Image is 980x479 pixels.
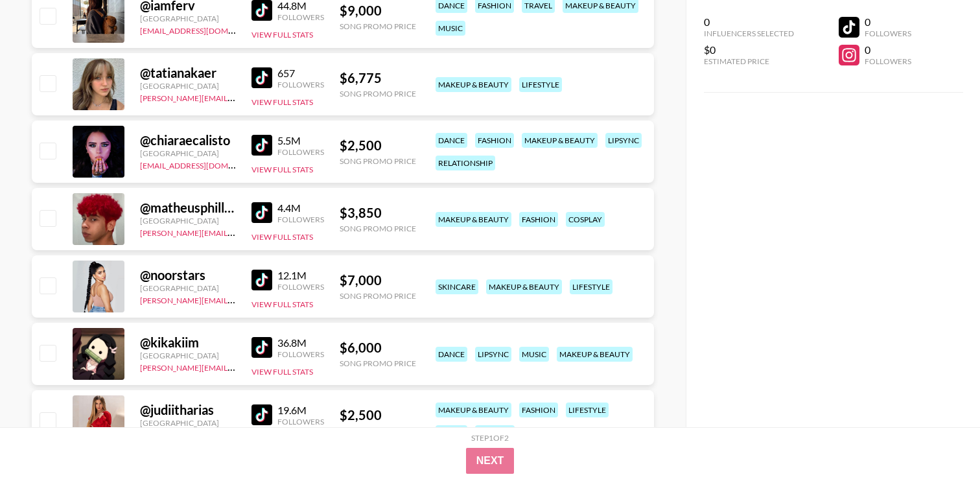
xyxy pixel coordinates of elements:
div: fashion [519,403,558,417]
div: Song Promo Price [340,224,416,233]
div: Followers [277,282,324,292]
div: Song Promo Price [340,291,416,301]
div: 657 [277,67,324,80]
a: [PERSON_NAME][EMAIL_ADDRESS][DOMAIN_NAME] [140,360,332,373]
div: Influencers Selected [704,29,794,38]
div: $ 9,000 [340,3,416,19]
button: View Full Stats [251,232,313,242]
img: TikTok [251,135,272,156]
div: lipsync [605,133,642,148]
div: fashion [475,133,514,148]
div: $ 2,500 [340,407,416,423]
div: skincare [436,279,478,294]
div: fashion [519,212,558,227]
a: [PERSON_NAME][EMAIL_ADDRESS][DOMAIN_NAME] [140,293,332,305]
a: [PERSON_NAME][EMAIL_ADDRESS][DOMAIN_NAME] [140,226,332,238]
div: 12.1M [277,269,324,282]
div: Song Promo Price [340,89,416,99]
div: [GEOGRAPHIC_DATA] [140,81,236,91]
div: [GEOGRAPHIC_DATA] [140,283,236,293]
div: $ 3,850 [340,205,416,221]
div: 0 [704,16,794,29]
div: $ 2,500 [340,137,416,154]
div: 36.8M [277,336,324,349]
div: Followers [865,29,911,38]
div: $ 6,775 [340,70,416,86]
div: lifestyle [566,403,609,417]
div: lipsync [475,347,511,362]
div: cosplay [566,212,605,227]
div: 4.4M [277,202,324,215]
div: Song Promo Price [340,21,416,31]
div: [GEOGRAPHIC_DATA] [140,14,236,23]
div: makeup & beauty [557,347,633,362]
div: [GEOGRAPHIC_DATA] [140,351,236,360]
div: Followers [865,56,911,66]
button: View Full Stats [251,30,313,40]
div: $ 7,000 [340,272,416,288]
div: Song Promo Price [340,358,416,368]
div: lifestyle [570,279,612,294]
div: Followers [277,349,324,359]
div: makeup & beauty [436,77,511,92]
a: [EMAIL_ADDRESS][DOMAIN_NAME] [140,23,270,36]
div: Song Promo Price [340,426,416,436]
div: @ noorstars [140,267,236,283]
div: dance [436,347,467,362]
button: View Full Stats [251,299,313,309]
div: @ judiitharias [140,402,236,418]
div: makeup & beauty [522,133,598,148]
button: View Full Stats [251,367,313,377]
div: [GEOGRAPHIC_DATA] [140,418,236,428]
div: Followers [277,215,324,224]
img: TikTok [251,270,272,290]
div: makeup & beauty [436,403,511,417]
div: @ tatianakaer [140,65,236,81]
button: View Full Stats [251,165,313,174]
div: $0 [704,43,794,56]
button: View Full Stats [251,97,313,107]
a: [PERSON_NAME][EMAIL_ADDRESS][DOMAIN_NAME] [140,91,332,103]
div: Estimated Price [704,56,794,66]
div: Followers [277,417,324,426]
div: @ matheusphillype [140,200,236,216]
div: Step 1 of 2 [471,433,509,443]
div: @ chiaraecalisto [140,132,236,148]
div: relationship [436,156,495,170]
img: TikTok [251,404,272,425]
div: Followers [277,12,324,22]
div: [GEOGRAPHIC_DATA] [140,148,236,158]
div: [GEOGRAPHIC_DATA] [140,216,236,226]
div: music [519,347,549,362]
div: Song Promo Price [340,156,416,166]
button: Next [466,448,515,474]
div: 0 [865,16,911,29]
div: @ kikakiim [140,334,236,351]
div: 19.6M [277,404,324,417]
img: TikTok [251,337,272,358]
div: music [436,21,465,36]
div: makeup & beauty [486,279,562,294]
img: TikTok [251,67,272,88]
div: $ 6,000 [340,340,416,356]
div: comedy [475,425,515,440]
div: dance [436,133,467,148]
div: lifestyle [519,77,562,92]
div: makeup & beauty [436,212,511,227]
div: 5.5M [277,134,324,147]
div: Followers [277,147,324,157]
div: Followers [277,80,324,89]
img: TikTok [251,202,272,223]
div: dance [436,425,467,440]
a: [EMAIL_ADDRESS][DOMAIN_NAME] [140,158,270,170]
div: 0 [865,43,911,56]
